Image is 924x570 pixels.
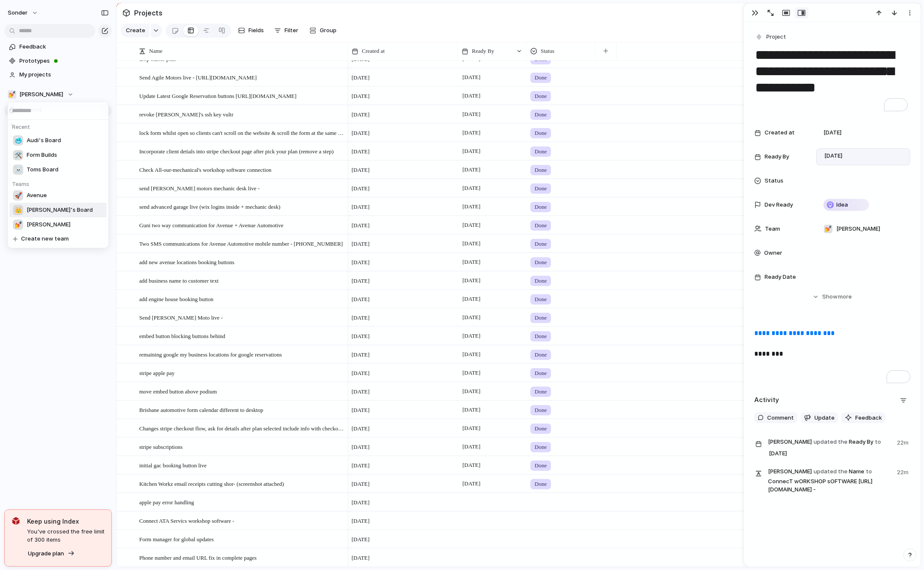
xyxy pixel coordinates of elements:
[13,150,23,160] div: 🛠️
[27,191,47,200] span: Avenue
[13,205,23,215] div: 👑
[27,151,57,159] span: Form Builds
[9,177,109,188] h5: Teams
[9,120,109,131] h5: Recent
[27,136,61,145] span: Audi's Board
[13,165,23,175] div: ☠️
[21,235,69,243] span: Create new team
[13,219,23,230] div: 💅
[13,135,23,146] div: 🥶
[27,220,70,229] span: [PERSON_NAME]
[27,206,93,214] span: [PERSON_NAME]'s Board
[27,165,58,174] span: Toms Board
[13,190,23,201] div: 🚀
